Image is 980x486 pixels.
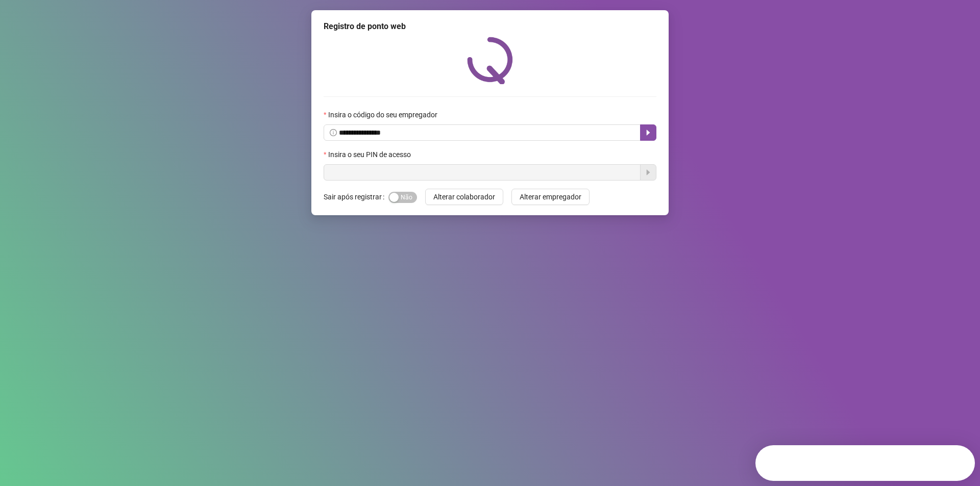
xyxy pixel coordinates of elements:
[330,129,337,136] span: info-circle
[511,189,590,205] button: Alterar empregador
[520,191,581,202] span: Alterar empregador
[467,37,513,84] img: QRPoint
[425,189,503,205] button: Alterar colaborador
[433,191,495,202] span: Alterar colaborador
[945,451,970,476] iframe: Intercom live chat
[324,189,388,205] label: Sair após registrar
[324,20,656,33] div: Registro de ponto web
[324,109,444,120] label: Insira o código do seu empregador
[644,129,652,137] span: caret-right
[324,149,418,160] label: Insira o seu PIN de acesso
[755,445,975,481] iframe: Intercom live chat launcher de descoberta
